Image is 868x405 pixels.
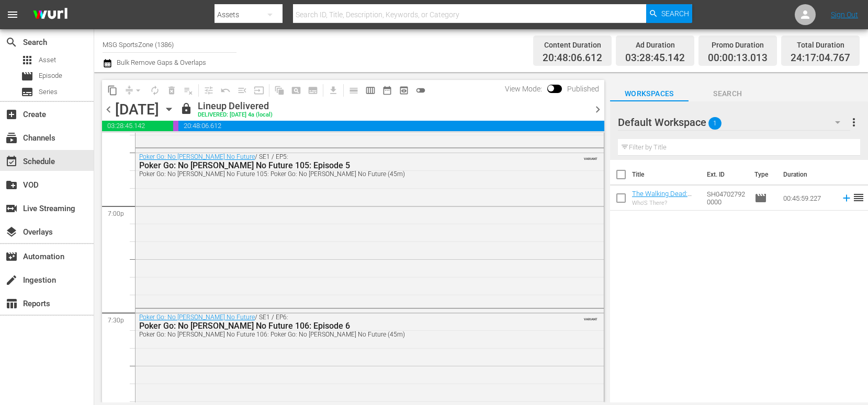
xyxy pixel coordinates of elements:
[178,121,604,131] span: 20:48:06.612
[632,160,701,189] th: Title
[139,331,544,338] div: Poker Go: No [PERSON_NAME] No Future 106: Poker Go: No [PERSON_NAME] No Future (45m)
[399,85,409,96] span: preview_outlined
[102,103,115,116] span: chevron_left
[708,38,768,52] div: Promo Duration
[198,100,273,112] div: Lineup Delivered
[625,52,685,64] span: 03:28:45.142
[415,85,426,96] span: toggle_off
[139,153,255,160] a: Poker Go: No [PERSON_NAME] No Future
[5,36,18,49] span: Search
[591,103,604,116] span: chevron_right
[39,71,62,81] span: Episode
[5,202,18,215] span: Live Streaming
[831,10,858,19] a: Sign Out
[197,80,217,100] span: Customize Events
[25,3,75,27] img: ans4CAIJ8jUAAAAAAAAAAAAAAAAAAAAAAAAgQb4GAAAAAAAAAAAAAAAAAAAAAAAAJMjXAAAAAAAAAAAAAAAAAAAAAAAAgAT5G...
[251,82,267,99] span: Update Metadata from Key Asset
[139,314,544,338] div: / SE1 / EP6:
[39,87,58,97] span: Series
[841,192,852,204] svg: Add to Schedule
[115,101,159,118] div: [DATE]
[173,121,178,131] span: 00:00:13.013
[543,52,602,64] span: 20:48:06.612
[412,82,429,99] span: 24 hours Lineup View is OFF
[584,313,598,321] span: VARIANT
[379,82,396,99] span: Month Calendar View
[139,321,544,331] div: Poker Go: No [PERSON_NAME] No Future 106: Episode 6
[5,155,18,168] span: Schedule
[139,314,255,321] a: Poker Go: No [PERSON_NAME] No Future
[163,82,180,99] span: Select an event to delete
[5,297,18,310] span: Reports
[701,160,748,189] th: Ext. ID
[198,112,273,119] div: DELIVERED: [DATE] 4a (local)
[180,102,193,115] span: lock
[107,85,118,96] span: content_copy
[543,38,602,52] div: Content Duration
[5,132,18,144] span: Channels
[791,38,850,52] div: Total Duration
[5,179,18,191] span: VOD
[5,226,18,238] span: Overlays
[625,38,685,52] div: Ad Duration
[365,85,376,96] span: calendar_view_week_outlined
[121,82,146,99] span: Remove Gaps & Overlaps
[791,52,850,64] span: 24:17:04.767
[104,82,121,99] span: Copy Lineup
[321,80,342,100] span: Download as CSV
[584,152,598,160] span: VARIANT
[646,4,692,23] button: Search
[708,52,768,64] span: 00:00:13.013
[102,121,173,131] span: 03:28:45.142
[5,274,18,286] span: Ingestion
[5,250,18,263] span: Automation
[848,116,860,129] span: more_vert
[500,85,547,93] span: View Mode:
[21,54,33,66] span: Asset
[562,85,604,93] span: Published
[689,87,767,100] span: Search
[754,192,767,204] span: Episode
[632,200,698,206] div: Who'S There?
[852,191,865,204] span: reorder
[139,160,544,170] div: Poker Go: No [PERSON_NAME] No Future 105: Episode 5
[362,82,379,99] span: Week Calendar View
[547,85,555,92] span: Toggle to switch from Published to Draft view.
[618,108,850,137] div: Default Workspace
[21,86,33,98] span: Series
[115,59,206,66] span: Bulk Remove Gaps & Overlaps
[5,108,18,121] span: Create
[217,82,234,99] span: Revert to Primary Episode
[748,160,777,189] th: Type
[382,85,392,96] span: date_range_outlined
[21,70,33,83] span: Episode
[610,87,689,100] span: Workspaces
[6,8,19,21] span: menu
[661,4,689,23] span: Search
[139,170,544,178] div: Poker Go: No [PERSON_NAME] No Future 105: Poker Go: No [PERSON_NAME] No Future (45m)
[396,82,412,99] span: View Backup
[342,80,362,100] span: Day Calendar View
[779,186,837,211] td: 00:45:59.227
[848,110,860,135] button: more_vert
[288,82,305,99] span: Create Search Block
[234,82,251,99] span: Fill episodes with ad slates
[708,112,722,134] span: 1
[703,186,750,211] td: SH047027920000
[305,82,321,99] span: Create Series Block
[139,153,544,178] div: / SE1 / EP5:
[39,55,56,65] span: Asset
[777,160,840,189] th: Duration
[632,190,693,213] a: The Walking Dead: Dead City 102: Who's There?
